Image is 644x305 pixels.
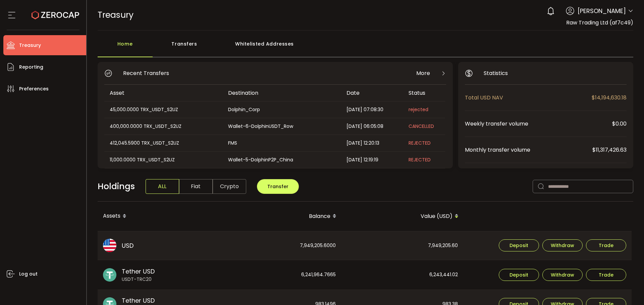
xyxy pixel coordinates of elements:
[509,243,528,248] span: Deposit
[122,296,155,305] span: Tether USD
[122,267,155,276] span: Tether USD
[341,106,403,113] div: [DATE] 07:08:30
[19,41,41,50] span: Treasury
[19,269,38,279] span: Log out
[122,241,133,250] span: USD
[499,239,539,251] button: Deposit
[104,139,222,147] div: 412,045.5900 TRX_USDT_S2UZ
[153,37,216,57] div: Transfers
[341,139,403,147] div: [DATE] 12:20:13
[484,69,508,77] span: Statistics
[122,276,155,283] span: USDT-TRC20
[509,273,528,277] span: Deposit
[612,120,627,128] span: $0.00
[610,273,644,305] iframe: Chat Widget
[542,239,583,251] button: Withdraw
[416,69,430,77] span: More
[223,89,341,97] div: Destination
[19,84,49,94] span: Preferences
[223,156,340,164] div: Wallet-5-DolphinP2P_China
[104,123,222,130] div: 400,000.0000 TRX_USDT_S2UZ
[220,231,341,260] div: 7,949,205.6000
[586,269,626,281] button: Trade
[566,19,633,26] span: Raw Trading Ltd (af7c49)
[409,140,431,146] span: REJECTED
[146,179,179,194] span: ALL
[599,273,613,277] span: Trade
[104,89,223,97] div: Asset
[409,106,428,113] span: rejected
[409,156,431,163] span: REJECTED
[592,93,627,102] span: $14,194,630.18
[98,9,133,21] span: Treasury
[551,243,574,248] span: Withdraw
[104,156,222,164] div: 11,000.0000 TRX_USDT_S2UZ
[103,239,116,252] img: usd_portfolio.svg
[586,239,626,251] button: Trade
[551,273,574,277] span: Withdraw
[409,123,434,130] span: CANCELLED
[98,211,220,222] div: Assets
[104,106,222,113] div: 45,000.0000 TRX_USDT_S2UZ
[267,183,288,190] span: Transfer
[19,62,43,72] span: Reporting
[216,37,313,57] div: Whitelisted Addresses
[213,179,246,194] span: Crypto
[341,123,403,130] div: [DATE] 06:05:08
[98,180,135,193] span: Holdings
[257,179,299,194] button: Transfer
[223,139,340,147] div: FMS
[220,260,341,290] div: 6,241,964.7665
[342,231,463,260] div: 7,949,205.60
[342,211,464,222] div: Value (USD)
[465,93,592,102] span: Total USD NAV
[578,6,626,15] span: [PERSON_NAME]
[223,106,340,113] div: Dolphin_Corp
[123,69,169,77] span: Recent Transfers
[542,269,583,281] button: Withdraw
[592,146,627,154] span: $11,317,426.63
[499,269,539,281] button: Deposit
[98,37,153,57] div: Home
[599,243,613,248] span: Trade
[223,123,340,130] div: Wallet-6-DolphinUSDT_Row
[179,179,213,194] span: Fiat
[103,268,116,282] img: usdt_portfolio.svg
[465,120,612,128] span: Weekly transfer volume
[341,156,403,164] div: [DATE] 12:19:19
[341,89,403,97] div: Date
[403,89,445,97] div: Status
[342,260,463,290] div: 6,243,441.02
[220,211,342,222] div: Balance
[465,146,592,154] span: Monthly transfer volume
